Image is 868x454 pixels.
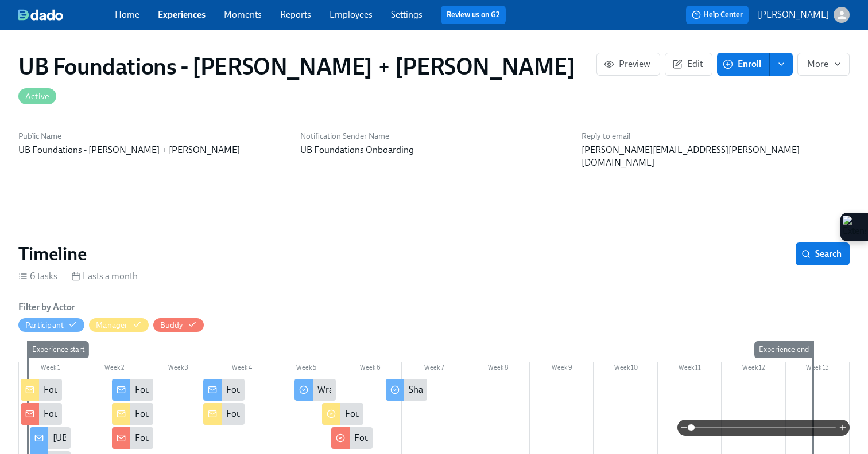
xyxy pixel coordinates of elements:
div: Foundations - Half Way Check in [226,383,352,396]
p: [PERSON_NAME][EMAIL_ADDRESS][PERSON_NAME][DOMAIN_NAME] [582,144,850,169]
div: Wrapping Up Foundations – Final Week Check-In [317,383,509,396]
div: Hide Buddy [160,320,183,331]
a: Reports [280,9,311,20]
span: Enroll [725,58,761,70]
div: Foundations - Halfway Check [226,408,340,420]
a: Employees [330,9,373,20]
div: Foundations - Halfway Check [203,403,245,425]
div: Foundations Week 5 – Final Check-In [354,432,498,444]
a: Home [115,9,139,20]
span: Edit [675,58,703,70]
button: enroll [770,53,793,76]
a: Experiences [158,9,206,20]
p: UB Foundations Onboarding [300,144,568,156]
span: More [807,58,840,70]
a: Moments [224,9,262,20]
div: Foundations - Get Ready to Welcome Your New Hire – Action Required [44,383,317,396]
div: [UB Foundations - [PERSON_NAME] + LATAM] A new experience starts [DATE]! [53,432,363,444]
div: Foundations Week 5 – Final Check-In [331,427,373,449]
div: Week 13 [786,362,850,377]
div: Wrapping Up Foundations – Final Week Check-In [294,379,336,401]
div: Foundations - Week 2 Check-In – How’s It Going? [135,383,325,396]
div: Week 11 [658,362,722,377]
button: Search [796,242,850,265]
div: Week 3 [146,362,210,377]
button: Preview [596,53,660,76]
div: Share Your Feedback on Foundations [409,383,555,396]
h6: Filter by Actor [18,301,75,314]
button: Enroll [717,53,770,76]
h6: Reply-to email [582,131,850,142]
h2: Timeline [18,242,87,265]
span: Preview [606,58,650,70]
div: Foundations - You’ve Been Selected as a New Hire [PERSON_NAME]! [21,403,62,425]
div: Foundations Week 5 – Wrap-Up + Capstone for [New Hire Name] [345,408,599,420]
div: Foundations - Week 2 Check-In – How’s It Going? [112,379,153,401]
div: Hide Participant [25,320,64,331]
div: Experience start [28,341,89,358]
span: Active [18,92,56,101]
h1: UB Foundations - [PERSON_NAME] + [PERSON_NAME] [18,53,596,108]
button: Buddy [153,318,204,332]
div: Week 6 [338,362,402,377]
a: Review us on G2 [447,9,500,21]
div: Foundations - Week 2 – Onboarding Check-In for [New Hire Name] [135,408,396,420]
div: Week 7 [402,362,466,377]
div: Week 10 [594,362,657,377]
img: Extension Icon [843,216,866,238]
span: Help Center [692,9,743,21]
button: Review us on G2 [441,6,506,24]
button: More [797,53,850,76]
span: Search [804,248,842,260]
div: Week 8 [466,362,530,377]
img: dado [18,9,63,21]
div: Foundations - Quick Buddy Check-In – Week 2 [112,427,153,449]
div: Foundations Week 5 – Wrap-Up + Capstone for [New Hire Name] [322,403,363,425]
div: Lasts a month [71,270,138,283]
div: Foundations - Half Way Check in [203,379,245,401]
a: Settings [391,9,423,20]
div: Foundations - Quick Buddy Check-In – Week 2 [135,432,313,444]
div: Experience end [754,341,813,358]
div: Foundations - Get Ready to Welcome Your New Hire – Action Required [21,379,62,401]
div: Week 5 [274,362,338,377]
div: Week 9 [530,362,594,377]
h6: Public Name [18,131,286,142]
a: dado [18,9,115,21]
button: [PERSON_NAME] [758,7,850,23]
div: Foundations - Week 2 – Onboarding Check-In for [New Hire Name] [112,403,153,425]
div: Share Your Feedback on Foundations [386,379,427,401]
div: [UB Foundations - [PERSON_NAME] + LATAM] A new experience starts [DATE]! [30,427,71,449]
button: Edit [665,53,712,76]
div: Foundations - You’ve Been Selected as a New Hire [PERSON_NAME]! [44,408,312,420]
div: Week 2 [82,362,146,377]
div: Week 1 [18,362,82,377]
div: 6 tasks [18,270,57,283]
button: Manager [89,318,148,332]
button: Participant [18,318,84,332]
button: Help Center [686,6,749,24]
div: Week 4 [210,362,274,377]
p: UB Foundations - [PERSON_NAME] + [PERSON_NAME] [18,144,286,156]
div: Manager [96,320,127,331]
h6: Notification Sender Name [300,131,568,142]
p: [PERSON_NAME] [758,9,829,21]
div: Week 12 [722,362,785,377]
